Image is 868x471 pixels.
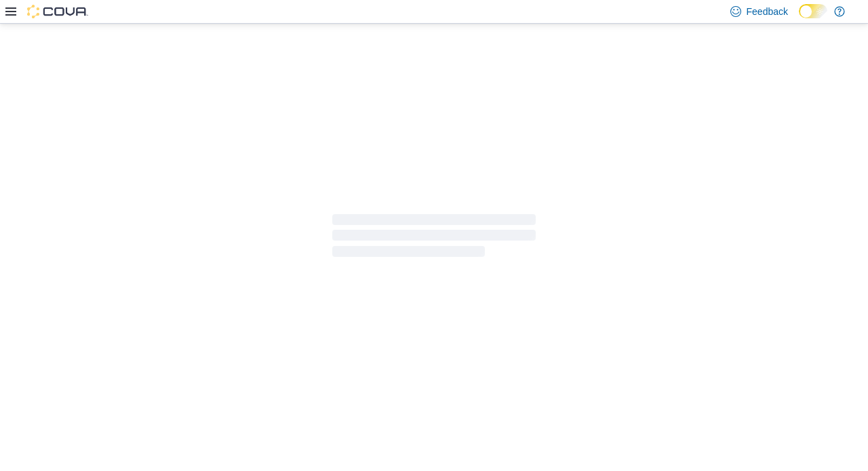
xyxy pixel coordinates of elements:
span: Feedback [747,5,788,18]
span: Loading [332,217,536,260]
img: Cova [27,5,88,18]
input: Dark Mode [799,4,827,18]
span: Dark Mode [799,18,800,19]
